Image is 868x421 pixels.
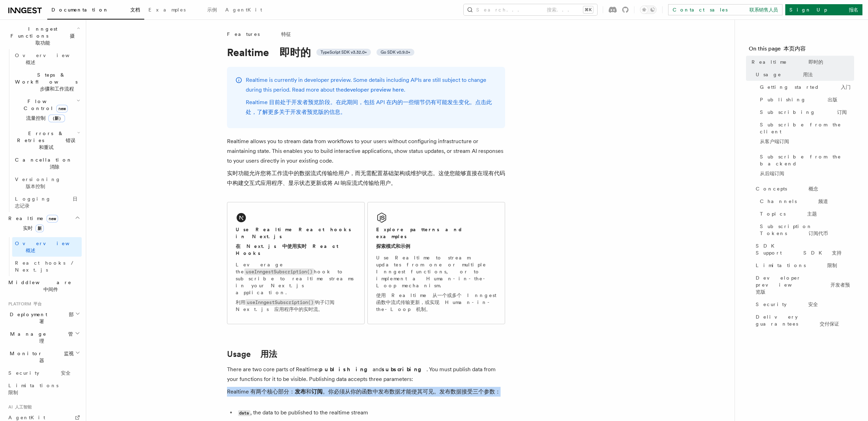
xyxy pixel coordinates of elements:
font: 入门 [841,84,851,90]
p: Realtime is currently in developer preview. Some details including APIs are still subject to chan... [246,75,497,120]
span: Limitations [8,383,80,395]
p: Leverage the hook to subscribe to realtime streams in your Next.js application. [236,261,356,315]
font: 平台 [33,302,42,306]
a: Subscribe from the client从客户端订阅 [757,118,854,150]
span: Logging [15,196,78,209]
font: 步骤和工作流程 [40,86,74,92]
font: 流量控制 [26,115,65,121]
button: Monitor 监视器 [6,347,82,367]
h4: On this page [749,45,854,56]
a: Logging 日志记录 [12,193,82,212]
strong: 订阅 [311,388,323,395]
span: React hooks / Next.js [15,260,76,273]
span: Subscribe from the backend [760,153,854,180]
font: 利用 钩子订阅 Next.js 应用程序中的实时流。 [236,299,334,312]
font: 报名 [849,7,858,13]
span: Topics [760,210,817,217]
span: new [56,105,68,112]
code: useInngestSubscription() [245,299,315,306]
a: Security 安全 [753,298,854,311]
code: data [238,410,250,416]
font: 文档 [130,7,140,13]
span: Platform [6,301,42,307]
button: Realtimenew实时新 [6,212,82,237]
span: Overview [15,241,97,253]
font: 消除 [50,164,59,170]
span: TypeScript SDK v3.32.0+ [321,49,367,55]
font: 使用 Realtime 从一个或多个 Inngest 函数中流式传输更新，或实现 Human-in-the-Loop 机制。 [376,293,496,312]
font: 实时功能允许您将工作流中的数据流式传输给用户，而无需配置基础架构或维护状态。这使您能够直接在现有代码中构建交互式应用程序、显示状态更新或将 AI 响应流式传输给用户。 [227,170,505,186]
a: Delivery guarantees 交付保证 [753,311,854,330]
a: Topics 主题 [757,208,854,220]
h2: Use Realtime React hooks in Next.js [236,226,356,259]
span: Overview [15,53,97,65]
button: Cancellation 消除 [12,154,82,173]
span: Usage [756,71,813,78]
font: 中间件 [43,287,58,292]
a: Subscription Tokens 订阅代币 [757,220,854,240]
span: new [47,215,58,223]
span: Monitor [6,350,75,364]
font: 示例 [207,7,217,13]
a: Usage 用法 [753,68,854,81]
a: Documentation 文档 [47,2,144,20]
font: 限制 [8,390,18,395]
p: There are two core parts of Realtime: and . You must publish data from your functions for it to b... [227,365,505,399]
span: Realtime [752,59,823,65]
a: Subscribing 订阅 [757,106,854,118]
span: 新 [35,225,44,232]
a: AgentKit [221,2,266,19]
button: Manage 管理 [6,328,82,347]
kbd: ⌘K [583,6,593,13]
span: Manage [6,330,75,344]
a: React hooks / Next.js [12,257,82,276]
div: Realtimenew实时新 [6,237,82,276]
span: Developer preview [756,274,854,295]
font: 主题 [807,211,817,217]
font: 用法 [260,349,277,359]
span: Steps & Workflows [12,71,88,92]
span: Concepts [756,185,818,192]
button: Deployment 部署 [6,308,82,328]
a: Versioning 版本控制 [12,173,82,193]
span: Examples [148,7,217,13]
font: 概念 [809,186,818,192]
font: 安全 [808,302,818,307]
a: Overview 概述 [12,237,82,257]
button: Steps & Workflows 步骤和工作流程 [12,69,82,95]
font: 出版 [828,97,837,102]
font: 联系销售人员 [749,7,778,13]
span: Cancellation [12,156,83,170]
span: Security [8,370,71,376]
font: 安全 [61,370,71,376]
button: Middleware 中间件 [6,276,82,296]
a: Subscribe from the backend从后端订阅 [757,150,854,182]
font: 实时 [23,225,44,231]
font: 频道 [818,198,828,204]
a: Security 安全 [6,367,82,379]
font: 即时的 [279,46,311,59]
font: 订阅代币 [809,231,828,236]
a: Developer preview 开发者预览版 [753,272,854,298]
div: Inngest Functions 摄取功能 [6,49,82,212]
a: Limitations 限制 [753,259,854,272]
span: Security [756,301,818,308]
font: 即时的 [809,59,823,65]
code: useInngestSubscription() [244,268,314,275]
a: developer preview here [344,86,404,93]
span: Subscribe from the client [760,121,854,148]
span: AgentKit [225,7,262,13]
button: Errors & Retries 错误和重试 [12,127,82,154]
span: SDK Support [756,242,854,256]
font: Realtime 有两个核心部分： 和 。你必须从你的函数中发布数据才能使其可见。发布数据接受三个参数： [227,388,501,395]
font: 在 Next.js 中使用实时 React Hooks [236,243,338,256]
font: 版本控制 [26,184,45,189]
font: 从客户端订阅 [760,139,789,144]
font: 人工智能 [15,405,32,410]
font: 限制 [827,263,837,268]
button: Search... 搜索...⌘K [464,4,597,15]
font: 搜索... [547,7,573,13]
font: 概述 [26,60,35,65]
font: 从后端订阅 [760,171,784,176]
a: Realtime 即时的 [749,56,854,68]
